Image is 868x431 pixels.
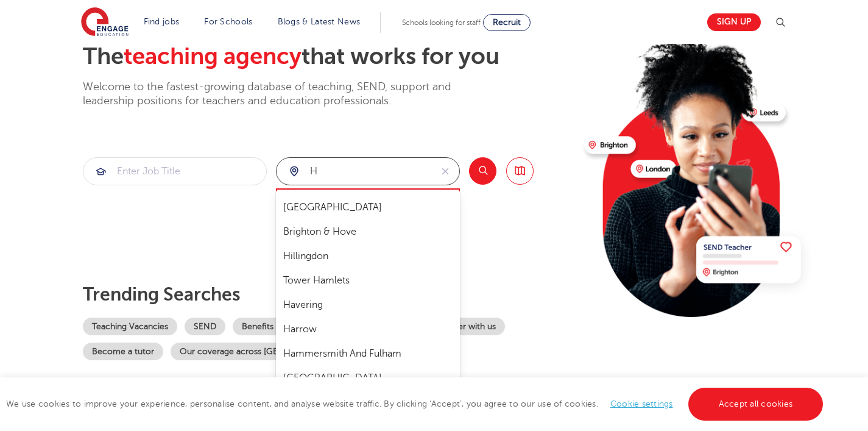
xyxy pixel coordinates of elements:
li: [GEOGRAPHIC_DATA] [281,195,455,219]
a: Teaching Vacancies [83,318,177,335]
a: Become a tutor [83,343,163,360]
li: Havering [281,293,455,317]
span: Please select a city from the list of suggestions [276,188,460,235]
a: Our coverage across [GEOGRAPHIC_DATA] [171,343,360,360]
p: Trending searches [83,283,574,305]
a: Benefits of working with Engage Education [233,318,418,335]
span: Recruit [493,18,521,27]
div: Submit [276,157,460,185]
li: Harrow [281,317,455,341]
li: Tower Hamlets [281,268,455,293]
li: Hillingdon [281,244,455,268]
span: teaching agency [124,43,302,69]
a: Blogs & Latest News [278,17,361,26]
input: Submit [83,158,266,185]
button: Search [469,157,496,185]
span: Schools looking for staff [402,18,481,27]
li: Brighton & Hove [281,219,455,244]
h2: The that works for you [83,43,574,71]
a: Cookie settings [610,399,673,408]
a: Register with us [425,318,505,335]
button: Clear [431,158,459,185]
a: Accept all cookies [688,388,824,421]
li: [GEOGRAPHIC_DATA] [281,366,455,390]
img: Engage Education [81,7,129,38]
a: For Schools [204,17,252,26]
ul: Submit [281,195,455,415]
a: Sign up [707,13,761,31]
a: Recruit [483,14,531,31]
a: SEND [185,318,225,335]
p: Welcome to the fastest-growing database of teaching, SEND, support and leadership positions for t... [83,80,485,109]
a: Find jobs [144,17,180,26]
span: We use cookies to improve your experience, personalise content, and analyse website traffic. By c... [6,399,826,408]
input: Submit [277,158,431,185]
div: Submit [83,157,267,185]
li: Hammersmith And Fulham [281,341,455,366]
